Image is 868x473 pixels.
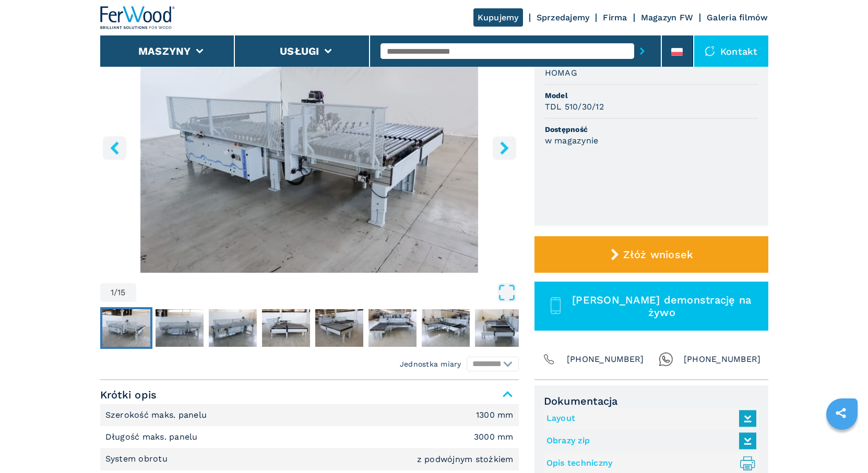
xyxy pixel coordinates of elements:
a: sharethis [828,400,854,426]
span: 15 [117,288,126,297]
div: Go to Slide 1 [100,20,519,273]
span: 1 [111,288,114,297]
button: Go to Slide 2 [153,307,206,349]
a: Galeria filmów [707,13,768,22]
img: Whatsapp [659,352,673,367]
button: Go to Slide 1 [100,307,152,349]
button: Usługi [280,45,319,57]
button: Go to Slide 3 [207,307,259,349]
button: Open Fullscreen [139,283,516,302]
a: Firma [603,13,627,22]
button: Go to Slide 4 [260,307,312,349]
iframe: Chat [824,426,860,465]
img: 57421611c3927dd0ab75b442239c66bb [262,309,310,347]
img: Ferwood [100,6,175,29]
em: 1300 mm [476,411,514,419]
button: right-button [493,136,516,160]
a: Sprzedajemy [537,13,590,22]
a: Kupujemy [473,8,523,27]
span: Krótki opis [100,385,519,404]
button: Go to Slide 7 [420,307,472,349]
button: submit-button [634,39,650,63]
img: c619f10e6609437b761ee2259279c8a3 [156,309,204,347]
h3: TDL 510/30/12 [545,101,604,113]
img: Obrotnice Płyt HOMAG TDL 510/30/12 [100,20,519,273]
span: [PHONE_NUMBER] [567,352,644,367]
button: Go to Slide 6 [366,307,419,349]
div: Kontakt [694,35,768,67]
span: Dokumentacja [544,395,759,407]
button: Go to Slide 8 [473,307,525,349]
span: [PHONE_NUMBER] [684,352,761,367]
button: Go to Slide 5 [313,307,365,349]
p: System obrotu [105,453,171,465]
a: Layout [546,410,751,427]
span: [PERSON_NAME] demonstrację na żywo [567,294,756,319]
img: 51fd67c0134891b968813323d62f520e [102,309,150,347]
span: Model [545,90,758,101]
img: e00e28e0809c73e44a9ae1e6bbd8602e [422,309,470,347]
img: 4e8980d3d7a8610c57d8674cf854cc45 [475,309,523,347]
button: left-button [103,136,126,160]
img: 43700fdaa946f4c5bfeb7723762a8ca1 [368,309,417,347]
span: / [114,288,117,297]
img: 304bc0206e9d56f7a689d0ffa52b3377 [315,309,363,347]
span: Dostępność [545,124,758,135]
button: Złóż wniosek [534,236,768,273]
span: Złóż wniosek [623,248,693,261]
button: [PERSON_NAME] demonstrację na żywo [534,282,768,331]
h3: w magazynie [545,135,599,147]
p: Szerokość maks. panelu [105,409,210,421]
em: 3000 mm [474,433,514,441]
nav: Thumbnail Navigation [100,307,519,349]
em: z podwójnym stożkiem [417,455,514,464]
a: Obrazy zip [546,432,751,450]
h3: HOMAG [545,67,577,79]
p: Długość maks. panelu [105,431,200,443]
em: Jednostka miary [400,359,461,369]
a: Opis techniczny [546,455,751,472]
img: Phone [542,352,556,367]
img: 197bcd833f4a3b034c9bb7522991e6c3 [209,309,257,347]
a: Magazyn FW [641,13,694,22]
img: Kontakt [705,46,715,56]
button: Maszyny [138,45,191,57]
